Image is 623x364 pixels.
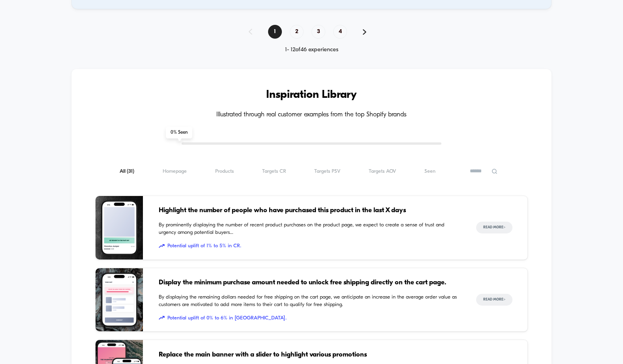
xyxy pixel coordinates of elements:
span: ( 31 ) [127,169,134,174]
span: 0 % Seen [166,127,192,138]
img: pagination forward [363,29,366,35]
span: Targets AOV [369,168,396,174]
span: Targets PSV [314,168,340,174]
span: 1 [268,25,282,39]
span: Seen [424,168,435,174]
span: By displaying the remaining dollars needed for free shipping on the cart page, we anticipate an i... [159,293,460,309]
button: Read More> [476,222,512,233]
span: Potential uplift of 0% to 6% in [GEOGRAPHIC_DATA]. [159,314,460,322]
span: 3 [311,25,325,39]
span: Potential uplift of 1% to 5% in CR. [159,242,460,250]
div: 1 - 12 of 46 experiences [241,47,382,53]
span: 2 [290,25,304,39]
h4: Illustrated through real customer examples from the top Shopify brands [95,111,527,119]
button: Read More> [476,294,512,306]
span: Products [215,168,234,174]
span: Highlight the number of people who have purchased this product in the last X days [159,205,460,216]
img: By prominently displaying the number of recent product purchases on the product page, we expect t... [96,196,143,259]
span: Homepage [163,168,187,174]
span: Targets CR [262,168,286,174]
span: By prominently displaying the number of recent product purchases on the product page, we expect t... [159,221,460,237]
span: 4 [333,25,347,39]
span: Display the minimum purchase amount needed to unlock free shipping directly on the cart page. [159,278,460,288]
img: By displaying the remaining dollars needed for free shipping on the cart page, we anticipate an i... [96,268,143,332]
span: All [120,168,134,174]
h3: Inspiration Library [95,89,527,101]
span: Replace the main banner with a slider to highlight various promotions [159,350,460,360]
